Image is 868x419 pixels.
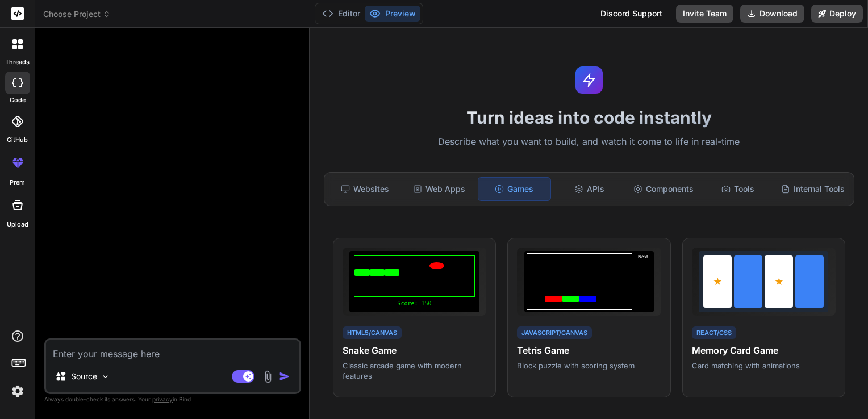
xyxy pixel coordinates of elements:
img: icon [279,371,290,382]
h4: Snake Game [343,343,486,357]
div: APIs [553,177,625,201]
label: Upload [7,220,28,229]
div: JavaScript/Canvas [517,326,592,340]
h4: Tetris Game [517,343,661,357]
p: Describe what you want to build, and watch it come to life in real-time [317,135,861,149]
div: Next [635,253,652,310]
div: Internal Tools [777,177,849,201]
label: code [10,95,26,105]
p: Always double-check its answers. Your in Bind [44,394,301,405]
button: Editor [318,6,365,22]
span: Choose Project [43,9,111,20]
img: settings [8,382,27,401]
label: threads [5,57,30,67]
label: prem [10,178,25,187]
label: GitHub [7,135,28,145]
div: Discord Support [594,5,669,23]
button: Deploy [811,5,863,23]
div: Websites [329,177,401,201]
button: Download [740,5,804,23]
span: privacy [152,396,173,403]
img: Pick Models [101,372,110,382]
div: Games [478,177,551,201]
div: React/CSS [692,326,736,340]
div: HTML5/Canvas [343,326,402,340]
p: Block puzzle with scoring system [517,361,661,371]
h1: Turn ideas into code instantly [317,107,861,128]
img: attachment [261,370,274,383]
p: Source [71,371,97,382]
div: Components [628,177,700,201]
div: Score: 150 [354,299,474,308]
h4: Memory Card Game [692,343,836,357]
button: Preview [365,6,420,22]
p: Classic arcade game with modern features [343,361,486,381]
button: Invite Team [676,5,733,23]
p: Card matching with animations [692,361,836,371]
div: Tools [702,177,774,201]
div: Web Apps [403,177,475,201]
